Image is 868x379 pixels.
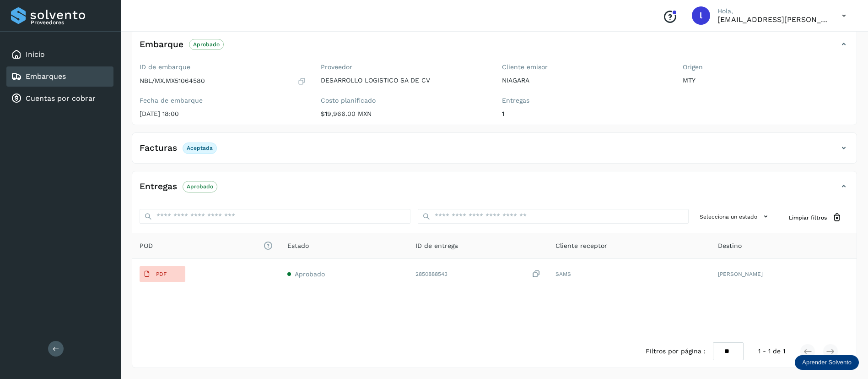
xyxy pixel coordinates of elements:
[782,209,849,226] button: Limpiar filtros
[717,15,827,24] p: lauraamalia.castillo@xpertal.com
[502,63,669,71] label: Cliente emisor
[31,19,110,26] p: Proveedores
[321,97,487,104] label: Costo planificado
[789,214,827,222] span: Limpiar filtros
[187,145,213,151] p: Aceptada
[415,241,458,251] span: ID de entrega
[502,77,669,84] p: NIAGARA
[321,110,487,118] p: $19,966.00 MXN
[683,63,849,71] label: Origen
[140,181,177,192] h4: Entregas
[717,7,827,15] p: Hola,
[6,66,113,87] div: Embarques
[758,346,785,356] span: 1 - 1 de 1
[415,269,541,279] div: 2850888543
[502,110,669,118] p: 1
[187,183,213,190] p: Aprobado
[140,39,183,50] h4: Embarque
[802,359,852,366] p: Aprender Solvento
[6,88,113,109] div: Cuentas por cobrar
[718,241,742,251] span: Destino
[140,143,177,154] h4: Facturas
[140,266,185,282] button: PDF
[321,77,487,84] p: DESARROLLO LOGISTICO SA DE CV
[683,77,849,84] p: MTY
[140,63,306,71] label: ID de embarque
[140,241,273,251] span: POD
[132,37,857,60] div: EmbarqueAprobado
[6,44,113,65] div: Inicio
[140,77,205,85] p: NBL/MX.MX51064580
[26,94,96,103] a: Cuentas por cobrar
[696,209,774,224] button: Selecciona un estado
[193,41,220,48] p: Aprobado
[132,140,857,163] div: FacturasAceptada
[140,110,306,118] p: [DATE] 18:00
[132,179,857,202] div: EntregasAprobado
[156,271,167,277] p: PDF
[287,241,309,251] span: Estado
[795,355,859,370] div: Aprender Solvento
[295,270,325,278] span: Aprobado
[140,97,306,104] label: Fecha de embarque
[555,241,607,251] span: Cliente receptor
[646,346,706,356] span: Filtros por página :
[26,72,66,81] a: Embarques
[26,50,45,59] a: Inicio
[548,259,711,289] td: SAMS
[711,259,857,289] td: [PERSON_NAME]
[321,63,487,71] label: Proveedor
[502,97,669,104] label: Entregas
